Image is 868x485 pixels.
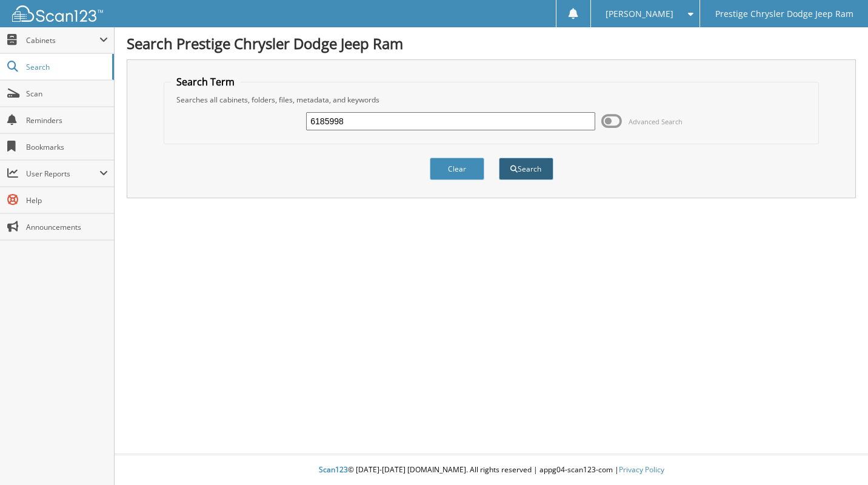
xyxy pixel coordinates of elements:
[26,62,106,72] span: Search
[170,75,241,89] legend: Search Term
[807,427,868,485] iframe: Chat Widget
[629,117,683,126] span: Advanced Search
[619,464,664,475] a: Privacy Policy
[26,115,108,125] span: Reminders
[715,10,853,18] span: Prestige Chrysler Dodge Jeep Ram
[499,158,553,180] button: Search
[26,222,108,232] span: Announcements
[430,158,484,180] button: Clear
[26,35,99,45] span: Cabinets
[26,195,108,206] span: Help
[127,33,856,53] h1: Search Prestige Chrysler Dodge Jeep Ram
[319,464,348,475] span: Scan123
[12,5,103,22] img: scan123-logo-white.svg
[26,142,108,152] span: Bookmarks
[26,169,99,179] span: User Reports
[26,89,108,99] span: Scan
[115,455,868,485] div: © [DATE]-[DATE] [DOMAIN_NAME]. All rights reserved | appg04-scan123-com |
[170,95,812,105] div: Searches all cabinets, folders, files, metadata, and keywords
[606,10,673,18] span: [PERSON_NAME]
